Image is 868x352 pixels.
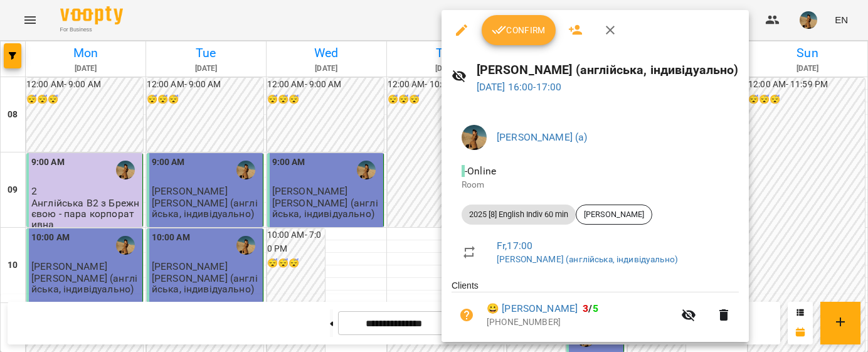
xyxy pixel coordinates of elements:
a: [PERSON_NAME] (англійська, індивідуально) [497,254,678,264]
span: - Online [462,165,499,177]
img: 60eca85a8c9650d2125a59cad4a94429.JPG [462,125,487,150]
p: [PHONE_NUMBER] [487,316,674,329]
h6: [PERSON_NAME] (англійська, індивідуально) [477,60,739,80]
ul: Clients [452,279,739,342]
span: 5 [593,302,598,314]
div: [PERSON_NAME] [576,205,652,225]
span: 3 [583,302,588,314]
a: [PERSON_NAME] (а) [497,131,588,143]
span: [PERSON_NAME] [576,209,652,220]
button: Confirm [482,15,556,45]
b: / [583,302,598,314]
button: Unpaid. Bill the attendance? [452,300,482,330]
span: Confirm [492,23,546,38]
p: Room [462,179,729,191]
a: [DATE] 16:00-17:00 [477,81,562,93]
a: Fr , 17:00 [497,240,532,252]
span: 2025 [8] English Indiv 60 min [462,209,576,220]
a: 😀 [PERSON_NAME] [487,301,578,316]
